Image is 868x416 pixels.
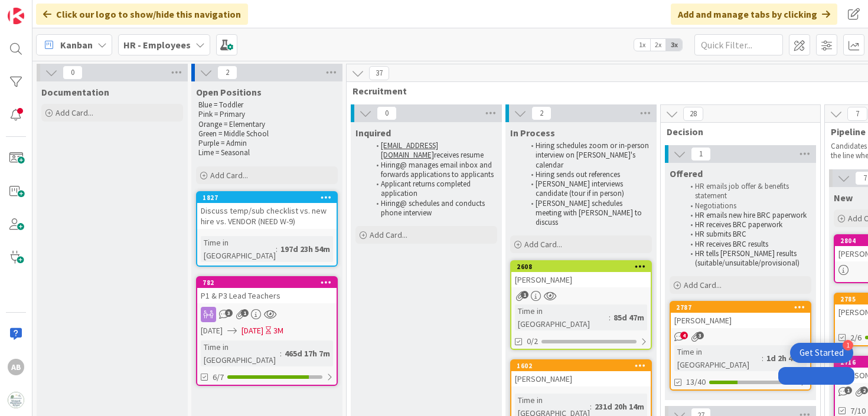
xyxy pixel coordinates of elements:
[536,169,620,179] span: Hiring sends out references
[800,347,844,359] div: Get Started
[123,39,191,51] b: HR - Employees
[671,302,810,313] div: 2787
[511,361,651,371] div: 1602
[527,335,538,348] span: 0/2
[197,192,337,203] div: 1827
[609,311,611,324] span: :
[198,119,265,129] span: Orange = Elementary
[381,198,487,218] span: Hiring@ schedules and conducts phone interview
[511,261,651,272] div: 2608
[790,343,853,363] div: Open Get Started checklist, remaining modules: 1
[524,239,562,250] span: Add Card...
[517,362,651,370] div: 1602
[8,392,24,408] img: avatar
[695,220,782,230] span: HR receives BRC paperwork
[377,106,397,120] span: 0
[670,168,703,179] span: Offered
[860,386,868,394] span: 2
[225,309,233,317] span: 3
[834,192,853,204] span: New
[242,325,263,337] span: [DATE]
[203,279,337,287] div: 782
[536,140,651,170] span: Hiring schedules zoom or in-person interview on [PERSON_NAME]'s calendar
[592,400,647,413] div: 231d 20h 14m
[763,352,807,365] div: 1d 2h 49m
[280,347,282,360] span: :
[695,239,768,249] span: HR receives BRC results
[197,203,337,229] div: Discuss temp/sub checklist vs. new hire vs. VENDOR (NEED W-9)
[671,313,810,328] div: [PERSON_NAME]
[201,340,280,366] div: Time in [GEOGRAPHIC_DATA]
[41,86,109,98] span: Documentation
[517,263,651,271] div: 2608
[511,272,651,287] div: [PERSON_NAME]
[536,198,644,228] span: [PERSON_NAME] schedules meeting with [PERSON_NAME] to discuss
[671,4,837,25] div: Add and manage tabs by clicking
[511,361,651,386] div: 1602[PERSON_NAME]
[695,210,807,220] span: HR emails new hire BRC paperwork
[381,140,438,160] a: [EMAIL_ADDRESS][DOMAIN_NAME]
[198,138,247,148] span: Purple = Admin
[36,4,248,25] div: Click our logo to show/hide this navigation
[650,39,666,51] span: 2x
[197,192,337,229] div: 1827Discuss temp/sub checklist vs. new hire vs. VENDOR (NEED W-9)
[684,280,722,290] span: Add Card...
[213,371,224,384] span: 6/7
[694,34,783,55] input: Quick Filter...
[674,345,762,371] div: Time in [GEOGRAPHIC_DATA]
[381,179,472,198] span: Applicant returns completed application
[370,230,407,240] span: Add Card...
[198,109,245,119] span: Pink = Primary
[762,352,763,365] span: :
[210,170,248,181] span: Add Card...
[198,148,250,158] span: Lime = Seasonal
[8,359,24,375] div: AB
[521,291,528,299] span: 1
[63,65,83,80] span: 0
[217,65,237,80] span: 2
[241,309,249,317] span: 1
[634,39,650,51] span: 1x
[847,107,867,121] span: 7
[671,302,810,328] div: 2787[PERSON_NAME]
[196,86,262,98] span: Open Positions
[273,325,283,337] div: 3M
[590,400,592,413] span: :
[278,243,333,256] div: 197d 23h 54m
[844,386,852,394] span: 1
[686,376,706,388] span: 13/40
[201,236,276,262] div: Time in [GEOGRAPHIC_DATA]
[197,277,337,288] div: 782
[381,160,494,179] span: Hiring@ manages email inbox and forwards applications to applicants
[684,201,810,211] li: Negotiations
[515,304,609,330] div: Time in [GEOGRAPHIC_DATA]
[843,340,853,351] div: 1
[850,332,862,344] span: 2/6
[611,311,647,324] div: 85d 47m
[276,243,278,256] span: :
[676,303,810,312] div: 2787
[536,179,625,198] span: [PERSON_NAME] interviews candidate (tour if in person)
[680,332,688,339] span: 4
[511,261,651,287] div: 2608[PERSON_NAME]
[511,371,651,386] div: [PERSON_NAME]
[666,39,682,51] span: 3x
[369,66,389,80] span: 37
[683,107,703,121] span: 28
[198,129,269,139] span: Green = Middle School
[355,127,391,139] span: Inquired
[282,347,333,360] div: 465d 17h 7m
[197,288,337,303] div: P1 & P3 Lead Teachers
[8,8,24,24] img: Visit kanbanzone.com
[695,248,800,268] span: HR tells [PERSON_NAME] results (suitable/unsuitable/provisional)
[667,126,805,137] span: Decision
[201,325,223,337] span: [DATE]
[197,277,337,303] div: 782P1 & P3 Lead Teachers
[531,106,552,120] span: 2
[56,107,93,118] span: Add Card...
[510,127,555,139] span: In Process
[203,194,337,202] div: 1827
[696,332,704,339] span: 3
[684,182,810,201] li: HR emails job offer & benefits statement
[434,150,484,160] span: receives resume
